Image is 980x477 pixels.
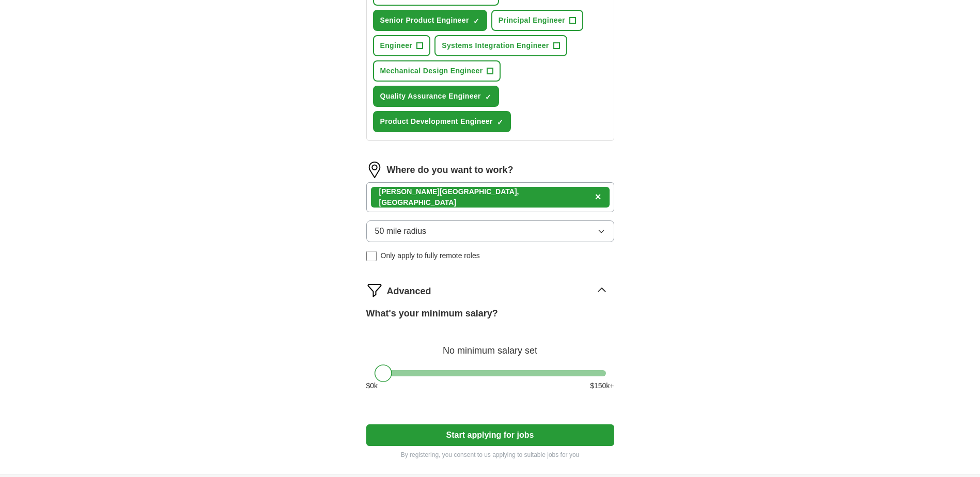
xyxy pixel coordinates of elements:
[366,282,383,298] img: filter
[366,424,614,446] button: Start applying for jobs
[595,189,601,205] button: ×
[499,15,565,26] span: Principal Engineer
[434,35,567,56] button: Systems Integration Engineer
[380,116,493,127] span: Product Development Engineer
[366,333,614,358] div: No minimum salary set
[491,10,583,31] button: Principal Engineer
[379,187,517,196] strong: [PERSON_NAME][GEOGRAPHIC_DATA]
[380,91,481,102] span: Quality Assurance Engineer
[380,40,413,51] span: Engineer
[366,380,378,391] span: $ 0 k
[485,93,491,101] span: ✓
[373,10,487,31] button: Senior Product Engineer✓
[366,450,614,459] p: By registering, you consent to us applying to suitable jobs for you
[380,15,469,26] span: Senior Product Engineer
[366,162,383,178] img: location.png
[442,40,549,51] span: Systems Integration Engineer
[380,66,483,76] span: Mechanical Design Engineer
[387,163,514,177] label: Where do you want to work?
[497,118,503,126] span: ✓
[373,111,511,132] button: Product Development Engineer✓
[366,307,498,321] label: What's your minimum salary?
[473,17,479,25] span: ✓
[373,86,499,107] button: Quality Assurance Engineer✓
[590,380,614,391] span: $ 150 k+
[366,251,377,261] input: Only apply to fully remote roles
[381,250,480,261] span: Only apply to fully remote roles
[373,35,431,56] button: Engineer
[379,186,591,208] div: , [GEOGRAPHIC_DATA]
[366,220,614,242] button: 50 mile radius
[373,60,501,82] button: Mechanical Design Engineer
[387,284,431,298] span: Advanced
[595,191,601,202] span: ×
[375,225,427,237] span: 50 mile radius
